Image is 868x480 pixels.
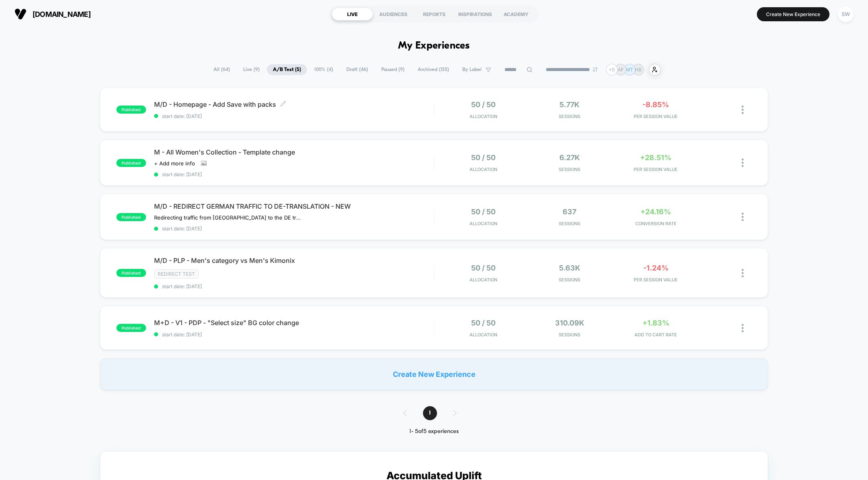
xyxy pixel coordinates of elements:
[742,106,744,114] img: close
[559,153,580,162] span: 6.27k
[100,358,768,390] div: Create New Experience
[116,159,146,167] span: published
[395,428,473,435] div: 1 - 5 of 5 experiences
[154,171,434,177] span: start date: [DATE]
[635,67,642,73] p: HB
[742,269,744,277] img: close
[618,67,624,73] p: AF
[838,6,854,22] div: SW
[154,256,434,264] span: M/D - PLP - Men's category vs Men's Kimonix
[154,202,434,210] span: M/D - REDIRECT GERMAN TRAFFIC TO DE-TRANSLATION - NEW
[606,64,618,75] div: + 5
[626,67,633,73] p: MT
[332,8,373,20] div: LIVE
[470,277,497,283] span: Allocation
[154,269,199,279] span: Redirect Test
[470,114,497,119] span: Allocation
[529,221,611,226] span: Sessions
[340,64,374,75] span: Draft ( 46 )
[640,153,671,162] span: +28.51%
[555,319,584,327] span: 310.09k
[742,159,744,167] img: close
[470,167,497,172] span: Allocation
[414,8,455,20] div: REPORTS
[154,160,195,167] span: + Add more info
[529,114,611,119] span: Sessions
[615,277,697,283] span: PER SESSION VALUE
[14,8,26,20] img: Visually logo
[742,324,744,332] img: close
[373,8,414,20] div: AUDIENCES
[593,67,598,72] img: end
[559,264,580,272] span: 5.63k
[308,64,339,75] span: 100% ( 4 )
[116,269,146,277] span: published
[529,167,611,172] span: Sessions
[33,10,91,18] span: [DOMAIN_NAME]
[559,100,579,109] span: 5.77k
[615,332,697,338] span: ADD TO CART RATE
[154,148,434,156] span: M - All Women's Collection - Template change
[154,226,434,232] span: start date: [DATE]
[615,167,697,172] span: PER SESSION VALUE
[643,264,669,272] span: -1.24%
[116,106,146,114] span: published
[154,100,434,108] span: M/D - Homepage - Add Save with packs
[470,332,497,338] span: Allocation
[154,332,434,338] span: start date: [DATE]
[412,64,455,75] span: Archived ( 135 )
[471,153,496,162] span: 50 / 50
[529,332,611,338] span: Sessions
[398,40,470,52] h1: My Experiences
[423,406,437,420] span: 1
[615,114,697,119] span: PER SESSION VALUE
[237,64,266,75] span: Live ( 9 )
[471,100,496,109] span: 50 / 50
[470,221,497,226] span: Allocation
[471,207,496,216] span: 50 / 50
[12,8,93,20] button: [DOMAIN_NAME]
[267,64,307,75] span: A/B Test ( 5 )
[642,100,669,109] span: -8.85%
[471,264,496,272] span: 50 / 50
[462,67,482,73] span: By Label
[154,319,434,327] span: M+D - V1 - PDP - "Select size" BG color change
[563,207,576,216] span: 637
[154,214,303,221] span: Redirecting traffic from [GEOGRAPHIC_DATA] to the DE translation of the website.
[496,8,537,20] div: ACADEMY
[455,8,496,20] div: INSPIRATIONS
[154,283,434,289] span: start date: [DATE]
[154,113,434,119] span: start date: [DATE]
[116,213,146,221] span: published
[116,324,146,332] span: published
[835,6,856,22] button: SW
[642,319,669,327] span: +1.83%
[529,277,611,283] span: Sessions
[207,64,236,75] span: All ( 64 )
[471,319,496,327] span: 50 / 50
[375,64,411,75] span: Paused ( 9 )
[615,221,697,226] span: CONVERSION RATE
[742,213,744,221] img: close
[757,7,829,21] button: Create New Experience
[640,207,671,216] span: +24.16%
